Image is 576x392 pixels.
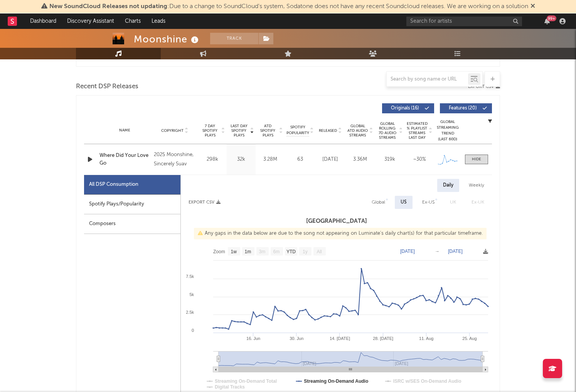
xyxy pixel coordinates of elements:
[120,13,146,29] a: Charts
[215,384,245,390] text: Digital Tracks
[273,249,280,254] text: 6m
[393,379,461,384] text: ISRC w/SES On-Demand Audio
[189,292,194,297] text: 5k
[445,106,480,111] span: Features ( 20 )
[259,249,266,254] text: 3m
[210,33,258,44] button: Track
[440,103,492,113] button: Features(20)
[463,179,490,192] div: Weekly
[290,336,303,341] text: 30. Jun
[186,274,194,279] text: 7.5k
[422,198,435,207] div: Ex-US
[189,200,221,205] button: Export CSV
[437,179,459,192] div: Daily
[372,198,385,207] div: Global
[347,124,368,138] span: Global ATD Audio Streams
[89,180,138,189] div: All DSP Consumption
[436,119,459,142] div: Global Streaming Trend (Last 60D)
[99,128,150,133] div: Name
[213,249,225,254] text: Zoom
[544,18,550,24] button: 99+
[134,33,200,45] div: Moonshine
[286,156,313,163] div: 63
[215,379,277,384] text: Streaming On-Demand Total
[377,121,398,140] span: Global Rolling 7D Audio Streams
[146,13,171,29] a: Leads
[448,249,463,254] text: [DATE]
[319,128,337,133] span: Released
[49,3,167,10] span: New SoundCloud Releases not updating
[192,328,194,333] text: 0
[194,228,487,239] div: Any gaps in the data below are due to the song not appearing on Luminate's daily chart(s) for tha...
[468,84,500,89] button: Export CSV
[373,336,393,341] text: 28. [DATE]
[245,249,251,254] text: 1m
[304,379,368,384] text: Streaming On-Demand Audio
[286,249,296,254] text: YTD
[84,175,180,195] div: All DSP Consumption
[419,336,433,341] text: 11. Aug
[229,124,249,138] span: Last Day Spotify Plays
[200,156,225,163] div: 298k
[231,249,237,254] text: 1w
[400,249,415,254] text: [DATE]
[229,156,254,163] div: 32k
[49,3,528,10] span: : Due to a change to SoundCloud's system, Sodatone does not have any recent Soundcloud releases. ...
[462,336,477,341] text: 25. Aug
[258,156,283,163] div: 3.28M
[317,156,343,163] div: [DATE]
[25,13,62,29] a: Dashboard
[246,336,260,341] text: 16. Jun
[317,249,322,254] text: All
[387,106,423,111] span: Originals ( 16 )
[387,76,468,82] input: Search by song name or URL
[382,103,434,113] button: Originals(16)
[62,13,120,29] a: Discovery Assistant
[258,124,278,138] span: ATD Spotify Plays
[401,198,407,207] div: US
[547,15,556,21] div: 99 +
[84,214,180,234] div: Composers
[330,336,350,341] text: 14. [DATE]
[154,150,196,169] div: 2025 Moonshine, Sincerely Suav
[406,121,428,140] span: Estimated % Playlist Streams Last Day
[347,156,373,163] div: 3.36M
[84,195,180,214] div: Spotify Plays/Popularity
[286,124,309,136] span: Spotify Popularity
[531,3,535,10] span: Dismiss
[406,156,432,163] div: ~ 30 %
[161,128,184,133] span: Copyright
[200,124,220,138] span: 7 Day Spotify Plays
[99,152,150,167] a: Where Did Your Love Go
[186,310,194,315] text: 2.5k
[435,249,440,254] text: →
[181,217,492,226] h3: [GEOGRAPHIC_DATA]
[377,156,403,163] div: 319k
[76,82,138,91] span: Recent DSP Releases
[303,249,308,254] text: 1y
[406,17,522,26] input: Search for artists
